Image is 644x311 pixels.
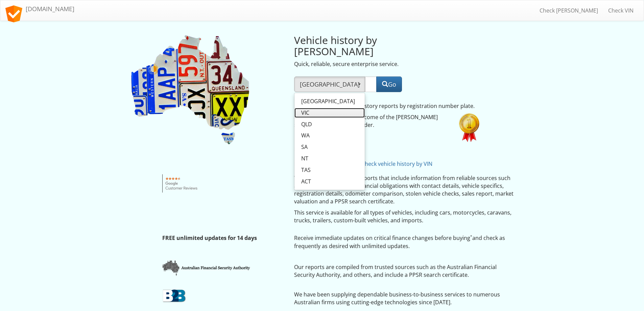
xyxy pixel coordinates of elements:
p: Receive immediate updates on critical finance changes before buying and check as frequently as de... [294,234,515,250]
span: VIC [301,109,309,117]
p: We have been supplying dependable business-to-business services to numerous Australian firms usin... [294,291,515,306]
img: Google customer reviews [162,174,201,193]
span: ACT [301,178,311,185]
p: We offer comprehensive reports that include information from reliable sources such as write-offs,... [294,174,515,205]
span: TAS [301,166,311,174]
span: [GEOGRAPHIC_DATA] [301,97,355,105]
p: Instant Australian vehicle history reports by registration number plate. [294,102,482,110]
a: [DOMAIN_NAME] [0,0,79,17]
h2: Vehicle history by [PERSON_NAME] [294,35,449,57]
button: Go [376,76,402,92]
p: Review and confirm the outcome of the [PERSON_NAME] search before placing an order. [294,113,449,129]
a: Check [PERSON_NAME] [534,2,603,19]
img: 70xNxb2b.png.pagespeed.ic.jgJsrVXH00.webp [162,289,186,303]
a: Check vehicle history by VIN [361,160,432,168]
span: [GEOGRAPHIC_DATA] [300,80,359,88]
img: xafsa.png.pagespeed.ic.5KItRCSn_G.webp [162,260,251,276]
span: WA [301,132,310,139]
p: Quick, reliable, secure enterprise service. [294,60,449,68]
p: No [PERSON_NAME] plate? [294,160,482,168]
span: QLD [301,120,312,128]
p: This service is available for all types of vehicles, including cars, motorcycles, caravans, truck... [294,209,515,224]
span: SA [301,143,308,151]
a: Check VIN [603,2,639,19]
p: AI Expert Opinion [294,146,482,153]
span: NT [301,155,308,162]
strong: FREE unlimited updates for 14 days [162,234,257,242]
button: [GEOGRAPHIC_DATA] [294,76,365,92]
img: 60xNx1st.png.pagespeed.ic.W35WbnTSpj.webp [459,113,479,142]
p: Our reports are compiled from trusted sources such as the Australian Financial Security Authority... [294,263,515,279]
img: logo.svg [5,5,22,22]
input: Rego [365,76,377,92]
img: Rego Check [129,35,251,146]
